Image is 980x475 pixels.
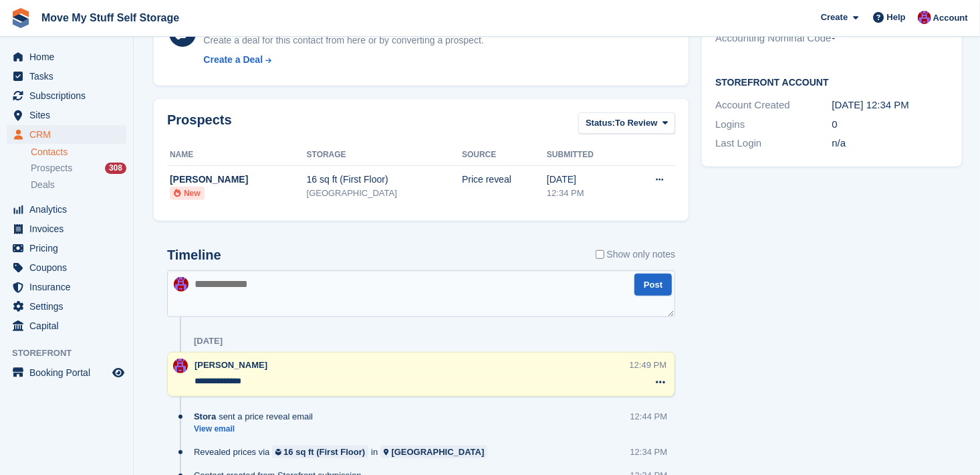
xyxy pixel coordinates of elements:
span: Pricing [29,239,110,258]
a: Contacts [31,146,126,159]
div: [DATE] 12:34 PM [832,98,949,113]
span: Help [887,11,906,24]
span: Home [29,47,110,66]
label: Show only notes [596,248,676,262]
a: Preview store [110,365,126,381]
span: Storefront [12,347,133,360]
div: - [832,31,949,46]
a: menu [7,363,126,382]
a: menu [7,47,126,66]
a: Prospects 308 [31,161,126,175]
a: menu [7,125,126,144]
div: [GEOGRAPHIC_DATA] [307,187,462,200]
a: menu [7,106,126,124]
a: menu [7,239,126,258]
span: Status: [586,116,615,130]
span: Invoices [29,219,110,238]
div: Logins [715,117,832,132]
a: Create a Deal [203,53,483,67]
div: 16 sq ft (First Floor) [283,446,365,458]
h2: Prospects [167,112,232,137]
span: Settings [29,297,110,316]
span: Stora [194,410,216,423]
img: Carrie Machin [918,11,931,24]
th: Submitted [547,145,627,166]
th: Name [167,145,307,166]
a: View email [194,423,320,435]
span: CRM [29,125,110,144]
span: Capital [29,316,110,335]
div: 0 [832,117,949,132]
span: Account [933,11,968,25]
button: Status: To Review [578,112,675,134]
span: Prospects [31,162,72,175]
span: [PERSON_NAME] [195,360,267,370]
span: Create [821,11,848,24]
span: Booking Portal [29,363,110,382]
th: Source [462,145,547,166]
div: [DATE] [194,336,223,347]
a: menu [7,219,126,238]
a: menu [7,67,126,86]
img: Carrie Machin [174,277,189,292]
h2: Storefront Account [715,75,949,88]
a: menu [7,258,126,277]
a: 16 sq ft (First Floor) [272,446,368,458]
span: Tasks [29,67,110,86]
span: To Review [615,116,657,130]
input: Show only notes [596,248,604,262]
div: 12:34 PM [547,187,627,200]
span: Coupons [29,258,110,277]
div: Create a deal for this contact from here or by converting a prospect. [203,33,483,47]
a: menu [7,278,126,296]
div: Accounting Nominal Code [715,31,832,46]
div: Revealed prices via in [194,446,494,458]
div: 12:44 PM [630,410,668,423]
span: Sites [29,106,110,124]
div: 16 sq ft (First Floor) [307,173,462,187]
h2: Timeline [167,248,221,263]
a: menu [7,200,126,219]
div: [DATE] [547,173,627,187]
a: Move My Stuff Self Storage [36,7,185,29]
div: Account Created [715,98,832,113]
div: [GEOGRAPHIC_DATA] [392,446,485,458]
img: stora-icon-8386f47178a22dfd0bd8f6a31ec36ba5ce8667c1dd55bd0f319d3a0aa187defe.svg [11,8,31,28]
div: 12:49 PM [630,359,667,371]
div: 12:34 PM [630,446,668,458]
button: Post [634,274,672,296]
div: Last Login [715,136,832,151]
img: Carrie Machin [173,359,188,373]
span: Analytics [29,200,110,219]
a: [GEOGRAPHIC_DATA] [380,446,487,458]
div: 308 [105,163,126,174]
a: menu [7,86,126,105]
span: Deals [31,179,55,191]
span: Insurance [29,278,110,296]
div: Price reveal [462,173,547,187]
div: sent a price reveal email [194,410,320,423]
a: menu [7,297,126,316]
div: [PERSON_NAME] [170,173,307,187]
span: Subscriptions [29,86,110,105]
a: Deals [31,178,126,192]
div: n/a [832,136,949,151]
th: Storage [307,145,462,166]
li: New [170,187,205,200]
a: menu [7,316,126,335]
div: Create a Deal [203,53,263,67]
